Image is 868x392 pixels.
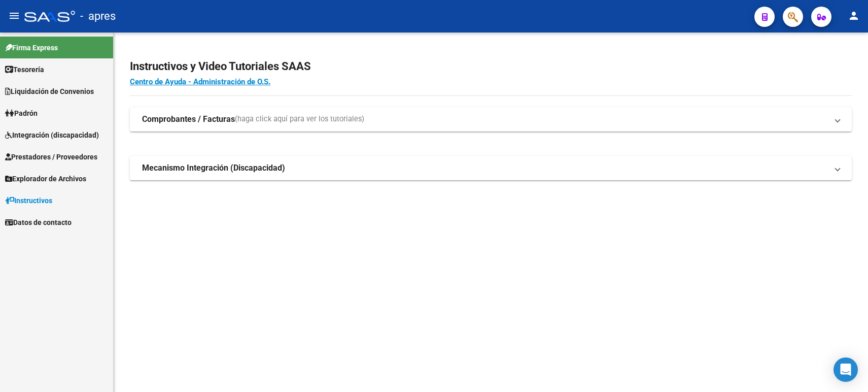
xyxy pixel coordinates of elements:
[130,156,852,180] mat-expansion-panel-header: Mecanismo Integración (Discapacidad)
[142,114,235,125] strong: Comprobantes / Facturas
[5,129,99,141] span: Integración (discapacidad)
[142,162,285,174] strong: Mecanismo Integración (Discapacidad)
[130,107,852,132] mat-expansion-panel-header: Comprobantes / Facturas(haga click aquí para ver los tutoriales)
[5,173,86,184] span: Explorador de Archivos
[130,57,852,76] h2: Instructivos y Video Tutoriales SAAS
[5,195,52,206] span: Instructivos
[235,114,364,125] span: (haga click aquí para ver los tutoriales)
[130,77,270,86] a: Centro de Ayuda - Administración de O.S.
[5,151,97,162] span: Prestadores / Proveedores
[848,10,860,22] mat-icon: person
[8,10,20,22] mat-icon: menu
[5,108,38,119] span: Padrón
[5,64,44,75] span: Tesorería
[5,86,94,97] span: Liquidación de Convenios
[5,217,72,228] span: Datos de contacto
[834,357,858,382] div: Open Intercom Messenger
[5,42,58,53] span: Firma Express
[80,5,116,27] span: - apres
